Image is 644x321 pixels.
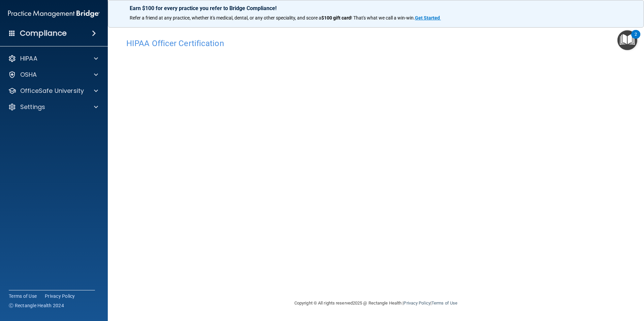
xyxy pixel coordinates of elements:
div: 2 [635,34,637,43]
a: Get Started [415,15,441,21]
a: Privacy Policy [404,300,430,306]
span: Ⓒ Rectangle Health 2024 [9,302,64,309]
a: Terms of Use [9,293,37,299]
p: OfficeSafe University [20,87,84,95]
iframe: hipaa-training [126,51,625,270]
p: Earn $100 for every practice you refer to Bridge Compliance! [130,5,622,11]
a: Settings [8,103,98,111]
span: ! That's what we call a win-win. [351,15,415,21]
button: Open Resource Center, 2 new notifications [617,30,637,50]
h4: Compliance [20,29,67,38]
span: Refer a friend at any practice, whether it's medical, dental, or any other speciality, and score a [130,15,321,21]
h4: HIPAA Officer Certification [126,39,625,48]
p: Settings [20,103,45,111]
a: HIPAA [8,55,98,63]
strong: Get Started [415,15,440,21]
div: Copyright © All rights reserved 2025 @ Rectangle Health | | [253,292,499,314]
strong: $100 gift card [321,15,351,21]
p: HIPAA [20,55,37,63]
a: OfficeSafe University [8,87,98,95]
a: Terms of Use [431,300,457,306]
a: Privacy Policy [45,293,75,299]
p: OSHA [20,71,37,79]
a: OSHA [8,71,98,79]
img: PMB logo [8,7,100,21]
